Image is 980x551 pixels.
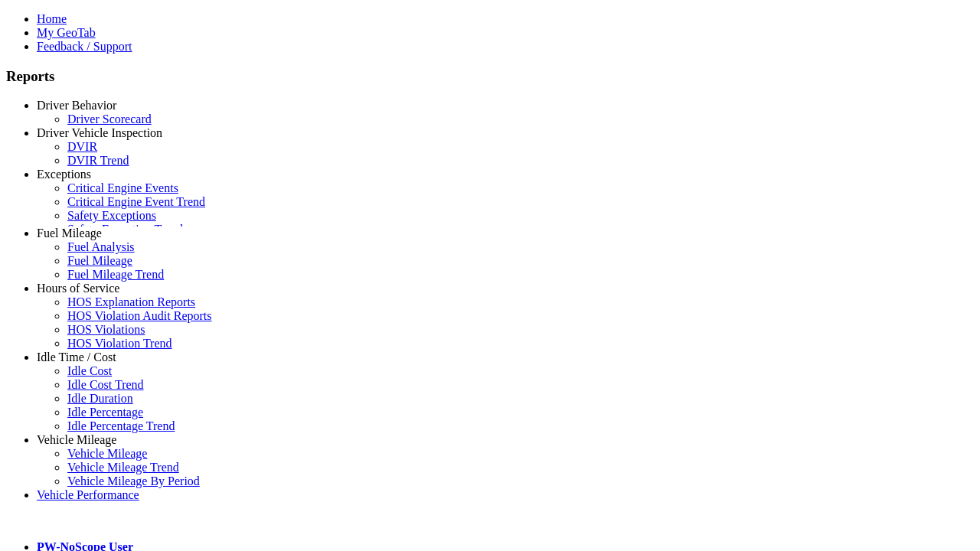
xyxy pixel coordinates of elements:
[67,209,156,222] a: Safety Exceptions
[67,392,133,405] a: Idle Duration
[37,282,119,295] a: Hours of Service
[67,268,164,281] a: Fuel Mileage Trend
[37,227,102,240] a: Fuel Mileage
[67,295,195,308] a: HOS Explanation Reports
[67,223,183,236] a: Safety Exception Trend
[67,181,178,194] a: Critical Engine Events
[67,195,205,208] a: Critical Engine Event Trend
[67,419,175,432] a: Idle Percentage Trend
[67,323,145,336] a: HOS Violations
[67,447,147,460] a: Vehicle Mileage
[37,350,116,364] a: Idle Time / Cost
[67,254,132,267] a: Fuel Mileage
[6,68,974,85] h3: Reports
[67,461,179,474] a: Vehicle Mileage Trend
[67,309,212,322] a: HOS Violation Audit Reports
[67,112,152,126] a: Driver Scorecard
[37,99,116,112] a: Driver Behavior
[67,364,112,377] a: Idle Cost
[67,140,97,153] a: DVIR
[37,126,162,139] a: Driver Vehicle Inspection
[37,488,139,501] a: Vehicle Performance
[37,26,96,39] a: My GeoTab
[67,154,129,167] a: DVIR Trend
[37,12,67,25] a: Home
[37,40,132,53] a: Feedback / Support
[67,406,143,419] a: Idle Percentage
[67,378,144,391] a: Idle Cost Trend
[67,474,200,487] a: Vehicle Mileage By Period
[67,337,172,350] a: HOS Violation Trend
[37,433,116,446] a: Vehicle Mileage
[67,240,135,253] a: Fuel Analysis
[37,168,91,181] a: Exceptions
